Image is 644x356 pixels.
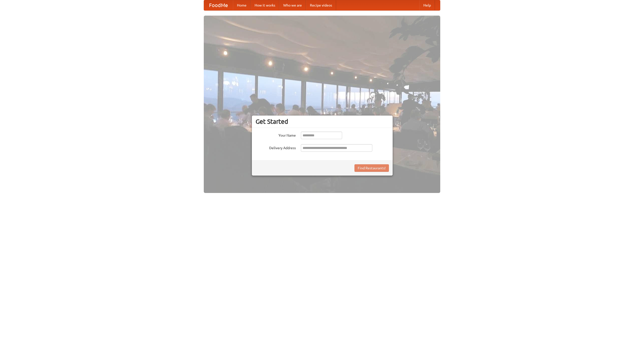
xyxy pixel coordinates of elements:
label: Delivery Address [256,144,296,150]
a: Recipe videos [306,0,336,10]
a: Who we are [279,0,306,10]
a: How it works [251,0,279,10]
a: FoodMe [204,0,233,10]
a: Help [419,0,435,10]
label: Your Name [256,132,296,138]
button: Find Restaurants! [354,164,389,172]
h3: Get Started [256,118,389,125]
a: Home [233,0,251,10]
